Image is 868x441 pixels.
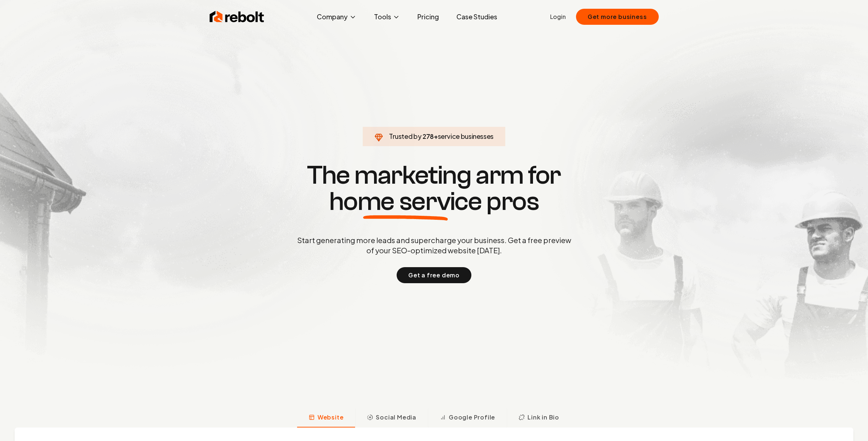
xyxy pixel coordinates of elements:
button: Link in Bio [507,409,571,428]
button: Get more business [576,9,659,25]
img: Rebolt Logo [210,9,264,24]
span: + [434,132,438,140]
button: Social Media [355,409,428,428]
h1: The marketing arm for pros [259,162,609,215]
span: Google Profile [449,413,495,422]
span: Social Media [376,413,416,422]
a: Login [550,12,566,21]
button: Get a free demo [397,267,471,283]
span: service businesses [438,132,494,140]
a: Case Studies [451,9,503,24]
p: Start generating more leads and supercharge your business. Get a free preview of your SEO-optimiz... [296,235,573,255]
span: 278 [423,131,434,141]
span: Trusted by [389,132,421,140]
button: Company [311,9,362,24]
button: Tools [368,9,406,24]
span: home service [329,188,482,215]
span: Website [318,413,344,422]
button: Google Profile [428,409,507,428]
button: Website [297,409,355,428]
span: Link in Bio [528,413,559,422]
a: Pricing [412,9,445,24]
